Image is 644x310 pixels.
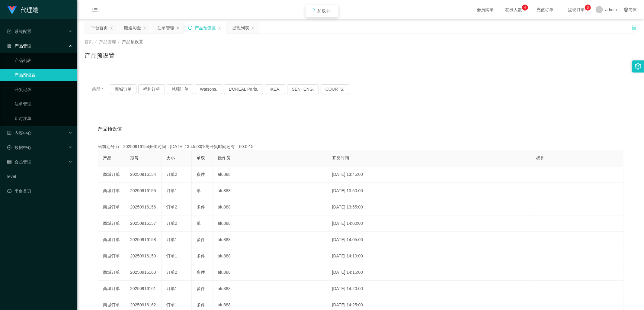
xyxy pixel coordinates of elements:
[125,248,162,264] td: 20250916159
[98,248,125,264] td: 商城订单
[7,29,11,34] i: 图标: form
[85,39,93,44] span: 首页
[98,281,125,297] td: 商城订单
[213,215,327,232] td: afu888
[157,22,174,34] div: 注单管理
[98,144,623,150] div: 当前期号为：20250916154开奖时间：[DATE] 13:45:00距离开奖时间还有：00:0-15
[197,286,205,291] span: 多件
[125,264,162,281] td: 20250916160
[213,166,327,183] td: afu888
[7,185,72,197] a: 图标: dashboard平台首页
[287,84,319,94] button: SENHENG.
[7,131,31,135] span: 内容中心
[635,63,641,69] i: 图标: setting
[167,84,193,94] button: 兑现订单
[327,166,532,183] td: [DATE] 13:45:00
[166,270,177,275] span: 订单2
[166,172,177,177] span: 订单2
[122,39,143,44] span: 产品预设置
[98,199,125,215] td: 商城订单
[327,264,532,281] td: [DATE] 14:15:00
[166,221,177,226] span: 订单2
[7,44,31,48] span: 产品管理
[95,39,97,44] span: /
[197,302,205,307] span: 多件
[143,26,146,30] i: 图标: close
[536,156,545,160] span: 操作
[631,24,637,30] i: 图标: unlock
[125,166,162,183] td: 20250916154
[166,302,177,307] span: 订单1
[624,8,628,12] i: 图标: global
[502,8,525,12] span: 在线人数
[85,0,105,20] i: 图标: menu-fold
[14,112,72,124] a: 即时注单
[213,183,327,199] td: afu888
[7,145,31,150] span: 数据中心
[524,5,526,11] p: 4
[98,215,125,232] td: 商城订单
[99,39,116,44] span: 产品管理
[327,199,532,215] td: [DATE] 13:55:00
[197,188,201,193] span: 单
[533,8,556,12] span: 充值订单
[213,232,327,248] td: afu888
[213,248,327,264] td: afu888
[318,8,334,13] span: 加载中...
[213,281,327,297] td: afu888
[327,183,532,199] td: [DATE] 13:50:00
[197,270,205,275] span: 多件
[85,51,115,60] h1: 产品预设置
[98,183,125,199] td: 商城订单
[98,232,125,248] td: 商城订单
[166,286,177,291] span: 订单1
[188,26,192,30] i: 图标: sync
[91,22,108,34] div: 平台首页
[522,5,528,11] sup: 4
[195,22,216,34] div: 产品预设置
[125,232,162,248] td: 20250916158
[7,160,11,164] i: 图标: table
[327,281,532,297] td: [DATE] 14:20:00
[224,84,263,94] button: L'ORÉAL Paris.
[197,172,205,177] span: 多件
[14,69,72,81] a: 产品预设置
[197,237,205,242] span: 多件
[125,183,162,199] td: 20250916155
[332,156,349,160] span: 开奖时间
[327,215,532,232] td: [DATE] 14:00:00
[7,44,11,48] i: 图标: appstore-o
[166,205,177,209] span: 订单2
[327,232,532,248] td: [DATE] 14:05:00
[587,5,589,11] p: 6
[110,84,136,94] button: 商城订单
[213,199,327,215] td: afu888
[118,39,120,44] span: /
[98,264,125,281] td: 商城订单
[565,8,588,12] span: 提现订单
[166,237,177,242] span: 订单1
[197,156,205,160] span: 单双
[125,215,162,232] td: 20250916157
[265,84,285,94] button: IKEA.
[130,156,139,160] span: 期号
[321,84,349,94] button: COURTS.
[7,7,39,12] a: 代理端
[251,26,255,30] i: 图标: close
[166,253,177,258] span: 订单1
[327,248,532,264] td: [DATE] 14:10:00
[197,221,201,226] span: 单
[125,281,162,297] td: 20250916161
[166,188,177,193] span: 订单1
[7,6,17,15] img: logo.9652507e.png
[197,253,205,258] span: 多件
[125,199,162,215] td: 20250916156
[218,156,230,160] span: 操作员
[176,26,180,30] i: 图标: close
[103,156,111,160] span: 产品
[21,0,39,20] h1: 代理端
[7,145,11,150] i: 图标: check-circle-o
[585,5,591,11] sup: 6
[7,131,11,135] i: 图标: profile
[218,26,221,30] i: 图标: close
